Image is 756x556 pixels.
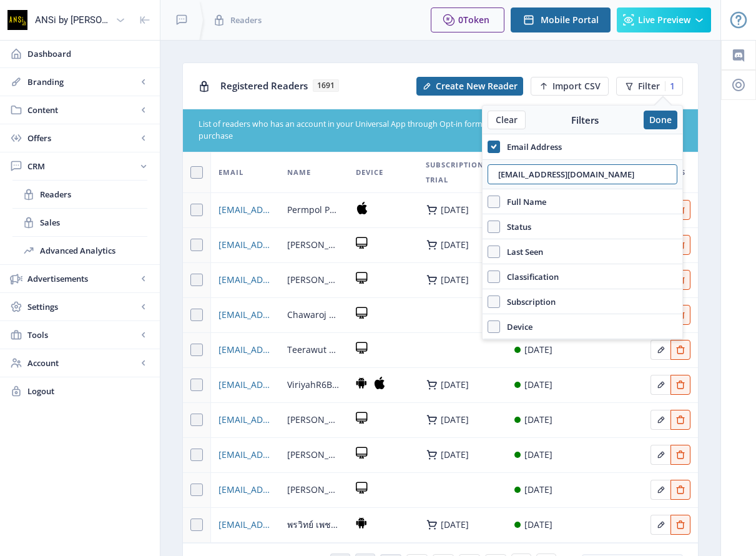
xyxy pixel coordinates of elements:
[650,518,670,530] a: Edit page
[27,385,150,397] span: Logout
[287,202,340,217] span: Permpol Popermhem
[40,188,147,201] span: Readers
[670,483,690,495] a: Edit page
[431,7,504,32] button: 0Token
[218,482,272,497] a: [EMAIL_ADDRESS][DOMAIN_NAME]
[524,342,552,357] div: [DATE]
[617,7,711,32] button: Live Preview
[500,244,543,259] span: Last Seen
[12,181,147,208] a: Readers
[40,216,147,229] span: Sales
[670,378,690,390] a: Edit page
[436,81,518,91] span: Create New Reader
[218,237,272,252] a: [EMAIL_ADDRESS][DOMAIN_NAME]
[27,76,137,88] span: Branding
[552,81,601,91] span: Import CSV
[230,14,262,26] span: Readers
[27,272,137,285] span: Advertisements
[650,343,670,355] a: Edit page
[218,272,272,287] a: [EMAIL_ADDRESS][DOMAIN_NAME]
[441,205,469,215] div: [DATE]
[287,517,340,532] span: พรวิทย์ เพชรสลับแก้ว
[523,77,609,96] a: New page
[287,272,340,287] span: [PERSON_NAME]
[12,237,147,264] a: Advanced Analytics
[409,77,523,96] a: New page
[218,202,272,217] a: [EMAIL_ADDRESS][DOMAIN_NAME]
[27,160,137,172] span: CRM
[7,10,27,30] img: properties.app_icon.png
[500,194,546,209] span: Full Name
[218,307,272,322] a: [EMAIL_ADDRESS][DOMAIN_NAME]
[488,111,526,129] button: Clear
[218,447,272,462] a: [EMAIL_ADDRESS][DOMAIN_NAME]
[218,412,272,427] a: [EMAIL_ADDRESS][DOMAIN_NAME]
[27,47,150,60] span: Dashboard
[524,447,552,462] div: [DATE]
[40,244,147,257] span: Advanced Analytics
[638,15,690,25] span: Live Preview
[531,77,609,96] button: Import CSV
[665,81,675,91] div: 1
[524,517,552,532] div: [DATE]
[218,165,243,180] span: Email
[541,15,599,25] span: Mobile Portal
[524,412,552,427] div: [DATE]
[287,482,340,497] span: [PERSON_NAME]
[218,342,272,357] a: [EMAIL_ADDRESS][DOMAIN_NAME]
[616,77,683,96] button: Filter1
[441,275,469,285] div: [DATE]
[670,413,690,425] a: Edit page
[500,319,533,334] span: Device
[441,380,469,390] div: [DATE]
[441,520,469,530] div: [DATE]
[218,517,272,532] a: [EMAIL_ADDRESS][DOMAIN_NAME]
[426,157,499,187] span: Subscription / Trial
[463,14,489,26] span: Token
[650,378,670,390] a: Edit page
[27,300,137,313] span: Settings
[27,357,137,369] span: Account
[287,165,311,180] span: Name
[644,111,677,129] button: Done
[524,482,552,497] div: [DATE]
[526,114,644,126] div: Filters
[12,209,147,236] a: Sales
[650,448,670,460] a: Edit page
[650,483,670,495] a: Edit page
[287,307,340,322] span: Chawaroj phophitukkun
[27,329,137,341] span: Tools
[670,518,690,530] a: Edit page
[670,343,690,355] a: Edit page
[27,104,137,116] span: Content
[500,294,556,309] span: Subscription
[287,447,340,462] span: [PERSON_NAME] เมทนีดล
[441,240,469,250] div: [DATE]
[650,413,670,425] a: Edit page
[287,377,340,392] span: ViriyahR6B Insurance
[220,79,308,92] span: Registered Readers
[511,7,611,32] button: Mobile Portal
[356,165,383,180] span: Device
[441,415,469,425] div: [DATE]
[441,450,469,460] div: [DATE]
[218,377,272,392] a: [EMAIL_ADDRESS][DOMAIN_NAME]
[287,412,340,427] span: [PERSON_NAME][PERSON_NAME]
[500,269,559,284] span: Classification
[287,237,340,252] span: [PERSON_NAME]
[500,139,562,154] span: Email Address
[287,342,340,357] span: Teerawut Ngarmchanad
[416,77,523,96] button: Create New Reader
[500,219,531,234] span: Status
[638,81,660,91] span: Filter
[27,132,137,144] span: Offers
